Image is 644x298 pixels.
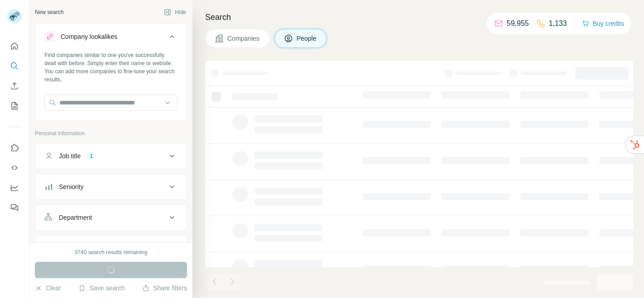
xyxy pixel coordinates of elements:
button: Quick start [7,38,22,54]
p: 1,133 [549,18,567,29]
button: Buy credits [582,17,624,30]
button: Feedback [7,199,22,216]
div: 3740 search results remaining [75,248,148,256]
p: 59,955 [507,18,529,29]
button: Search [7,58,22,74]
button: Dashboard [7,180,22,196]
button: Use Surfe on LinkedIn [7,140,22,156]
button: Enrich CSV [7,78,22,94]
div: Seniority [59,182,83,191]
span: Companies [227,34,260,43]
div: Company lookalikes [61,32,117,41]
button: Company lookalikes [35,26,187,51]
button: Save search [78,284,125,293]
button: Seniority [35,176,187,198]
p: Personal information [35,129,187,137]
div: Department [59,213,92,222]
div: Job title [59,151,81,161]
button: Department [35,207,187,228]
button: Use Surfe API [7,160,22,176]
button: Hide [158,5,192,19]
button: Clear [35,284,61,293]
span: People [297,34,317,43]
div: Find companies similar to one you've successfully dealt with before. Simply enter their name or w... [44,51,178,84]
button: Share filters [142,284,187,293]
button: Job title1 [35,145,187,167]
h4: Search [205,11,633,24]
button: My lists [7,98,22,114]
button: Personal location [35,237,187,259]
div: New search [35,8,63,16]
div: 1 [86,152,96,160]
